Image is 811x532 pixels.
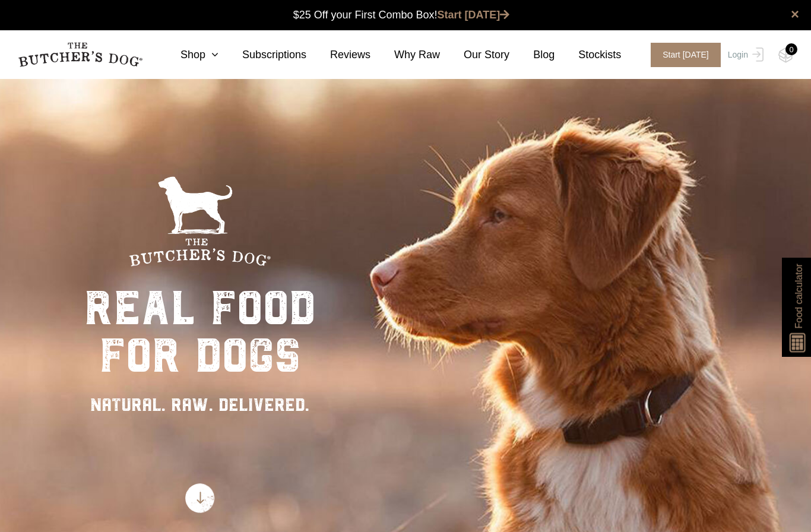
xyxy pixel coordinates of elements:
a: Reviews [306,47,370,63]
a: Stockists [555,47,621,63]
a: Blog [509,47,555,63]
a: Shop [157,47,218,63]
div: real food for dogs [84,284,316,379]
a: close [791,7,799,21]
div: NATURAL. RAW. DELIVERED. [84,391,316,418]
a: Our Story [440,47,509,63]
a: Start [DATE] [438,9,510,21]
span: Food calculator [791,264,806,328]
div: 0 [785,43,797,55]
a: Why Raw [370,47,440,63]
a: Login [725,43,764,67]
span: Start [DATE] [651,43,721,67]
img: TBD_Cart-Empty.png [778,47,793,63]
a: Subscriptions [218,47,306,63]
a: Start [DATE] [639,43,725,67]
